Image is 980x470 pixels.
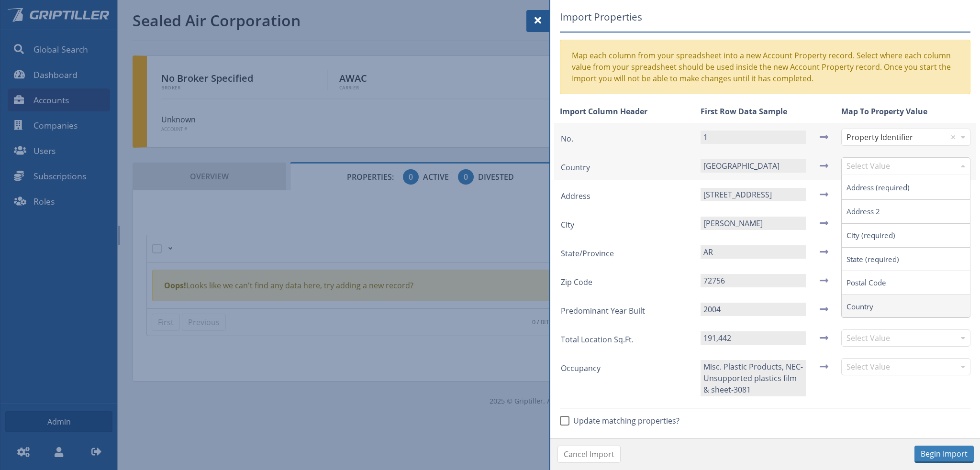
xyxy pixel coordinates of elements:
div: Misc. Plastic Products, NEC-Unsupported plastics film & sheet-3081 [701,360,806,396]
div: Total Location Sq.Ft. [560,329,689,345]
label: Address (required) [844,181,970,195]
button: Begin Import [914,446,974,463]
span: Update matching properties? [569,416,679,426]
h5: Import Properties [560,10,970,33]
div: Clear value [948,129,958,145]
div: 1 [701,131,806,144]
div: No. [560,129,689,144]
label: Address 2 [844,205,970,219]
div: Map each column from your spreadsheet into a new Account Property record. Select where each colum... [572,50,958,84]
div: [STREET_ADDRESS] [701,188,806,201]
div: Predominant Year Built [560,301,689,317]
strong: First Row Data Sample [701,106,787,117]
div: Address [560,186,689,202]
label: State (required) [844,252,970,266]
div: City [560,215,689,230]
div: [PERSON_NAME] [701,217,806,230]
div: 2004 [701,303,806,316]
label: Postal Code [844,276,970,290]
label: City (required) [844,229,970,242]
a: Cancel Import [557,446,621,463]
div: Zip Code [560,272,689,288]
div: AR [701,245,806,259]
strong: Import Column Header [560,106,647,117]
div: State/Province [560,243,689,259]
div: 191,442 [701,331,806,345]
div: [GEOGRAPHIC_DATA] [701,159,806,173]
div: Occupancy [560,358,689,374]
label: Country [844,300,970,314]
div: 72756 [701,274,806,287]
strong: Map To Property Value [841,106,927,117]
div: Country [560,157,689,173]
